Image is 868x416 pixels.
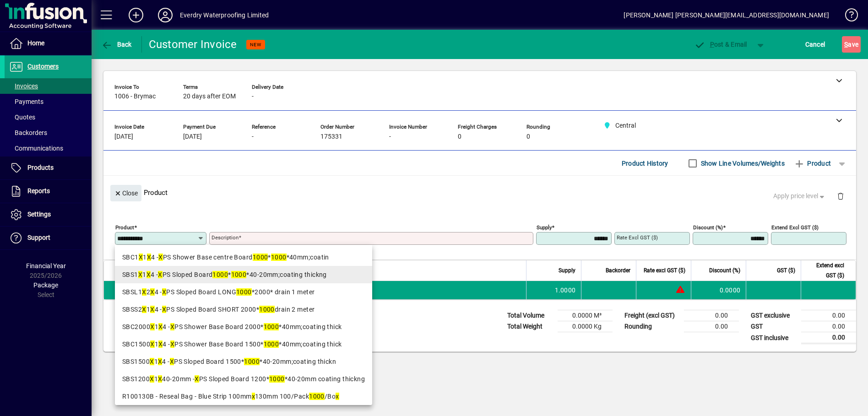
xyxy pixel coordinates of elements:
span: 175331 [320,133,342,140]
span: Communications [9,145,63,152]
div: SBS1200 1 40-20mm - PS Sloped Board 1200* *40-20mm coating thickng [122,374,365,384]
div: SBC1500 1 4 - PS Shower Base Board 1500* *40mm;coating thick [122,340,365,349]
span: ave [844,37,858,52]
a: Invoices [5,78,92,94]
span: P [710,41,714,48]
em: 1000 [259,306,275,313]
em: 1000 [253,254,268,261]
span: Quotes [9,113,35,121]
span: Product History [622,156,668,171]
mat-option: SBS1500X1X4 - XPS Sloped Board 1500*1000*40-20mm;coating thickn [115,353,372,370]
button: Product History [618,155,672,172]
span: 0 [458,133,461,140]
em: X [150,306,154,313]
a: Payments [5,94,92,109]
app-page-header-button: Delete [830,192,852,200]
mat-label: Rate excl GST ($) [617,234,658,241]
em: X [170,358,174,365]
mat-option: SBS1X1X4 - XPS Sloped Board 1000*1000*40-20mm;coating thickng [115,266,372,283]
mat-label: Discount (%) [693,224,723,231]
em: X [158,254,163,261]
button: Add [121,7,151,23]
td: 0.0000 Kg [558,321,613,332]
a: Settings [5,203,92,226]
mat-option: SBSS2X1X4 - XPS Sloped Board SHORT 2000*1000drain 2 meter [115,301,372,318]
em: 1000 [244,358,260,365]
span: GST ($) [777,265,795,276]
a: Quotes [5,109,92,125]
mat-label: Description [212,234,239,241]
em: 1000 [236,288,252,296]
span: S [844,41,848,48]
div: SBS1 1 4 - PS Sloped Board * *40-20mm;coating thickng [122,270,365,280]
mat-label: Product [115,224,134,231]
td: 0.00 [801,332,856,344]
mat-label: Extend excl GST ($) [771,224,819,231]
em: X [158,375,162,383]
div: SBS1500 1 4 - PS Sloped Board 1500* *40-20mm;coating thickn [122,357,365,367]
mat-label: Supply [537,224,552,231]
mat-option: SBC1500X1X4 - XPS Shower Base Board 1500*1000*40mm;coating thick [115,335,372,353]
em: x [336,393,339,400]
span: Invoices [9,82,38,90]
button: Save [842,36,861,53]
em: X [150,323,154,330]
em: X [147,254,151,261]
button: Post & Email [689,36,752,53]
a: Communications [5,140,92,156]
td: GST exclusive [746,310,801,321]
app-page-header-button: Close [108,189,144,197]
span: Extend excl GST ($) [807,260,844,281]
div: [PERSON_NAME] [PERSON_NAME][EMAIL_ADDRESS][DOMAIN_NAME] [624,8,829,22]
em: x [252,393,255,400]
em: X [158,358,162,365]
td: Rounding [620,321,684,332]
span: Support [27,234,50,241]
span: Apply price level [773,191,826,201]
em: X [139,254,143,261]
td: Total Weight [503,321,558,332]
span: - [389,133,391,140]
em: X [162,288,166,296]
div: R100130B - Reseal Bag - Blue Strip 100mm 130mm 100/Pack /Bo [122,392,365,401]
mat-option: SBSL1X2X4 - XPS Sloped Board LONG 1000*2000* drain 1 meter [115,283,372,301]
div: SBC2000 1 4 - PS Shower Base Board 2000* *40mm;coating thick [122,322,365,332]
button: Profile [151,7,180,23]
span: - [252,93,254,100]
span: [DATE] [183,133,202,140]
span: NEW [250,42,261,48]
td: 0.0000 M³ [558,310,613,321]
span: Back [101,41,132,48]
em: X [150,340,154,348]
em: X [138,271,142,278]
span: Financial Year [26,262,66,270]
em: 1000 [264,340,279,348]
em: X [150,358,154,365]
span: Backorders [9,129,47,136]
td: 0.00 [684,321,739,332]
em: X [158,323,163,330]
button: Apply price level [770,188,830,205]
td: 0.0000 [691,281,746,299]
em: X [142,288,146,296]
td: 0.00 [801,321,856,332]
span: - [252,133,254,140]
div: SBC1 1 4 - PS Shower Base centre Board * *40mm;coatin [122,253,365,262]
td: 0.00 [684,310,739,321]
a: Knowledge Base [838,2,857,32]
td: 0.00 [801,310,856,321]
span: Settings [27,211,51,218]
td: Total Volume [503,310,558,321]
span: [DATE] [114,133,133,140]
em: X [146,271,151,278]
a: Home [5,32,92,55]
div: Customer Invoice [149,37,237,52]
span: Customers [27,63,59,70]
td: GST inclusive [746,332,801,344]
span: Backorder [606,265,630,276]
a: Reports [5,180,92,203]
button: Delete [830,185,852,207]
a: Products [5,157,92,179]
div: SBSS2 1 4 - PS Sloped Board SHORT 2000* drain 2 meter [122,305,365,314]
mat-option: SBS1200X1X40-20mm - XPS Sloped Board 1200*1000*40-20mm coating thickng [115,370,372,388]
